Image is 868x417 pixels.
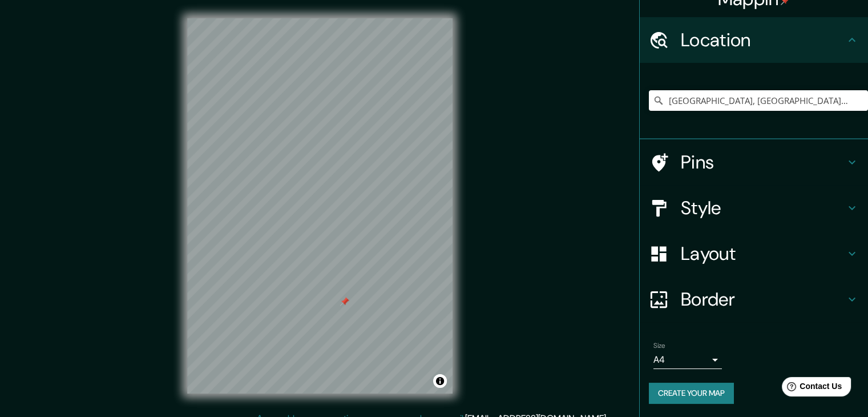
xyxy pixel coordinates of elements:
button: Create your map [649,383,734,404]
div: Style [640,185,868,231]
div: A4 [653,351,722,369]
div: Pins [640,139,868,185]
iframe: Help widget launcher [766,372,855,404]
h4: Pins [681,151,845,174]
canvas: Map [187,18,453,394]
h4: Border [681,288,845,311]
input: Pick your city or area [649,90,868,111]
h4: Layout [681,242,845,265]
h4: Style [681,197,845,219]
div: Location [640,17,868,63]
button: Toggle attribution [433,374,447,388]
h4: Location [681,29,845,51]
div: Border [640,276,868,322]
div: Layout [640,231,868,276]
label: Size [653,341,665,351]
